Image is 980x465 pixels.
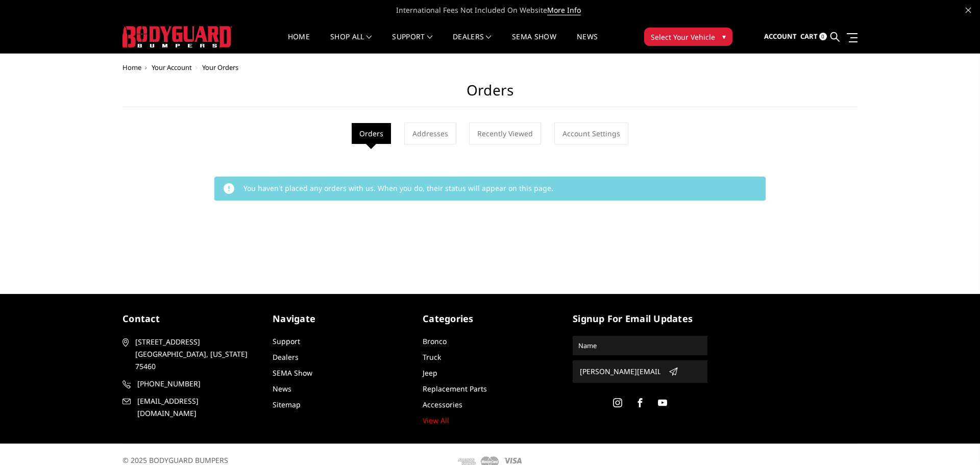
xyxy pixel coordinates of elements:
[512,33,556,53] a: SEMA Show
[764,23,797,51] a: Account
[573,312,707,326] h5: signup for email updates
[273,312,407,326] h5: Navigate
[547,5,581,15] a: More Info
[423,352,441,362] a: Truck
[137,378,256,390] span: [PHONE_NUMBER]
[423,312,557,326] h5: Categories
[288,33,310,53] a: Home
[122,82,857,107] h1: Orders
[273,384,291,394] a: News
[122,26,232,47] img: BODYGUARD BUMPERS
[273,368,312,378] a: SEMA Show
[576,363,665,380] input: Email
[273,352,299,362] a: Dealers
[137,395,256,420] span: [EMAIL_ADDRESS][DOMAIN_NAME]
[577,33,598,53] a: News
[554,123,628,144] a: Account Settings
[152,63,192,72] a: Your Account
[423,368,437,378] a: Jeep
[122,455,228,465] span: © 2025 BODYGUARD BUMPERS
[722,31,726,42] span: ▾
[243,183,553,193] span: You haven't placed any orders with us. When you do, their status will appear on this page.
[423,415,449,425] a: View All
[800,32,818,41] span: Cart
[135,336,254,373] span: [STREET_ADDRESS] [GEOGRAPHIC_DATA], [US_STATE] 75460
[122,395,257,420] a: [EMAIL_ADDRESS][DOMAIN_NAME]
[392,33,432,53] a: Support
[453,33,492,53] a: Dealers
[800,23,827,51] a: Cart 0
[469,123,541,144] a: Recently Viewed
[202,63,238,72] span: Your Orders
[404,123,456,144] a: Addresses
[273,336,300,346] a: Support
[122,312,257,326] h5: contact
[423,384,487,394] a: Replacement Parts
[122,63,141,72] a: Home
[651,32,715,42] span: Select Your Vehicle
[574,337,706,354] input: Name
[644,28,732,46] button: Select Your Vehicle
[423,400,462,409] a: Accessories
[122,378,257,390] a: [PHONE_NUMBER]
[819,33,827,40] span: 0
[764,32,797,41] span: Account
[352,123,391,144] li: Orders
[273,400,301,409] a: Sitemap
[330,33,372,53] a: shop all
[423,336,447,346] a: Bronco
